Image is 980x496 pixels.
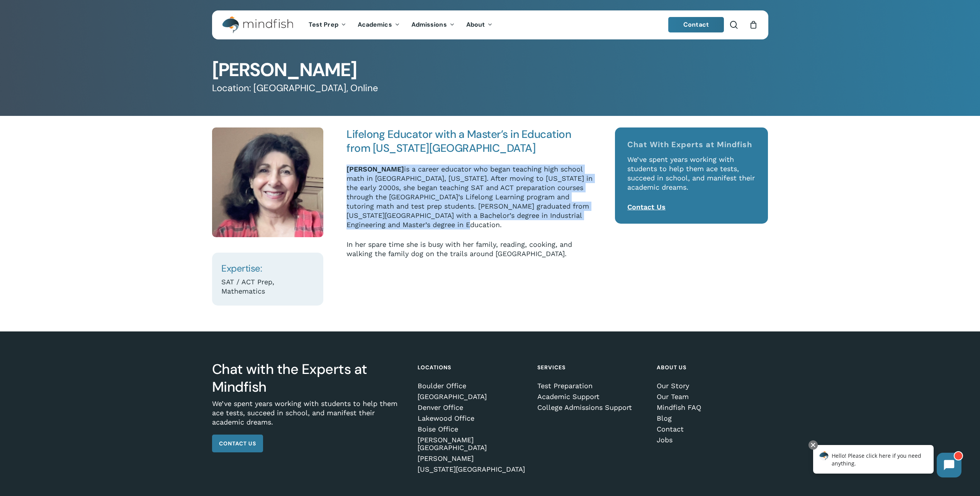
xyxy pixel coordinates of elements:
header: Main Menu [212,10,768,39]
span: Expertise: [221,262,262,274]
a: Admissions [406,22,460,28]
span: Location: [GEOGRAPHIC_DATA], Online [212,82,378,94]
a: [PERSON_NAME] [418,455,526,462]
a: Boulder Office [418,382,526,390]
h3: Chat with the Experts at Mindfish [212,360,407,396]
a: Academic Support [537,393,646,401]
a: Contact [657,425,765,433]
a: Our Story [657,382,765,390]
h4: Locations [418,360,526,374]
span: Contact Us [219,440,256,447]
a: Contact Us [627,203,666,211]
a: Academics [352,22,406,28]
a: Test Prep [303,22,352,28]
a: Boise Office [418,425,526,433]
a: [US_STATE][GEOGRAPHIC_DATA] [418,465,526,473]
h1: [PERSON_NAME] [212,61,768,79]
span: Academics [358,20,392,29]
a: Contact Us [212,435,263,452]
p: In her spare time she is busy with her family, reading, cooking, and walking the family dog on th... [346,240,593,258]
a: Lakewood Office [418,414,526,422]
a: Our Team [657,393,765,401]
h4: About Us [657,360,765,374]
span: Test Prep [309,20,338,29]
p: We’ve spent years working with students to help them ace tests, succeed in school, and manifest t... [627,155,756,202]
iframe: Chatbot [805,439,969,485]
a: Cart [749,20,758,29]
span: Admissions [411,20,447,29]
a: Test Preparation [537,382,646,390]
a: [PERSON_NAME][GEOGRAPHIC_DATA] [418,436,526,452]
h4: Chat With Experts at Mindfish [627,140,756,149]
p: SAT / ACT Prep, Mathematics [221,277,314,296]
span: About [466,20,485,29]
a: Denver Office [418,404,526,411]
img: Tina Eden Square [212,127,324,237]
nav: Main Menu [303,10,498,39]
h4: Lifelong Educator with a Master’s in Education from [US_STATE][GEOGRAPHIC_DATA] [346,127,593,155]
a: About [460,22,499,28]
a: Contact [668,17,724,32]
a: Blog [657,414,765,422]
span: Contact [683,20,709,29]
strong: [PERSON_NAME] [346,165,404,173]
a: College Admissions Support [537,404,646,411]
p: We’ve spent years working with students to help them ace tests, succeed in school, and manifest t... [212,399,407,435]
p: is a career educator who began teaching high school math in [GEOGRAPHIC_DATA], [US_STATE]. After ... [346,165,593,240]
h4: Services [537,360,646,374]
a: Jobs [657,436,765,444]
a: [GEOGRAPHIC_DATA] [418,393,526,401]
a: Mindfish FAQ [657,404,765,411]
